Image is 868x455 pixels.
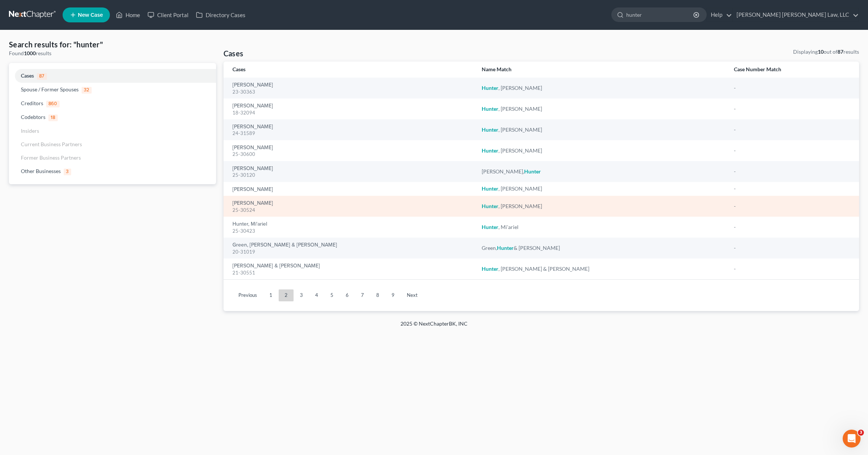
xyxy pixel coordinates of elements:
th: Case Number Match [728,62,859,78]
a: [PERSON_NAME] & [PERSON_NAME] [232,263,320,269]
em: Hunter [524,168,541,175]
span: Other Businesses [21,168,61,174]
div: - [734,185,850,192]
a: [PERSON_NAME] [232,103,273,109]
div: - [734,203,850,210]
span: Creditors [21,100,43,106]
a: Previous [232,289,263,301]
th: Cases [224,62,476,78]
a: 6 [340,289,355,301]
a: Creditors860 [9,97,216,110]
a: [PERSON_NAME] [232,201,273,206]
span: 3 [64,169,71,175]
em: Hunter [482,85,498,91]
div: Displaying out of results [793,48,859,56]
div: 25-30423 [232,228,470,235]
span: Former Business Partners [21,154,81,161]
span: 87 [37,73,47,80]
iframe: Intercom live chat [843,430,861,448]
div: 18-32094 [232,109,470,116]
span: Insiders [21,128,39,134]
em: Hunter [482,106,498,112]
div: , [PERSON_NAME] [482,126,722,134]
a: Next [401,289,424,301]
th: Name Match [476,62,728,78]
a: 5 [324,289,339,301]
div: 20-31019 [232,248,470,255]
div: Green, & [PERSON_NAME] [482,244,722,252]
a: Insiders [9,124,216,138]
span: Spouse / Former Spouses [21,86,79,92]
div: Found results [9,50,216,57]
a: Spouse / Former Spouses32 [9,83,216,97]
a: Hunter, Mi'ariel [232,222,267,227]
a: Current Business Partners [9,138,216,151]
a: Home [112,8,144,22]
em: Hunter [482,147,498,154]
div: 25-30120 [232,172,470,179]
a: 2 [279,289,294,301]
a: Codebtors18 [9,110,216,124]
div: - [734,244,850,252]
em: Hunter [482,224,498,230]
a: [PERSON_NAME] [232,82,273,88]
div: [PERSON_NAME], [482,168,722,175]
a: Green, [PERSON_NAME] & [PERSON_NAME] [232,242,337,248]
a: Directory Cases [192,8,249,22]
a: Other Businesses3 [9,164,216,178]
strong: 87 [837,48,843,55]
a: Help [707,8,732,22]
a: [PERSON_NAME] [PERSON_NAME] Law, LLC [733,8,859,22]
div: 24-31589 [232,130,470,137]
span: 18 [48,114,58,121]
a: [PERSON_NAME] [232,187,273,192]
div: 25-30600 [232,151,470,158]
div: - [734,223,850,231]
div: - [734,265,850,273]
div: , [PERSON_NAME] [482,147,722,154]
span: 32 [82,87,92,94]
a: 8 [370,289,385,301]
div: 23-30363 [232,88,470,95]
a: Former Business Partners [9,151,216,164]
strong: 1000 [24,50,36,56]
div: - [734,168,850,175]
div: - [734,105,850,113]
span: Current Business Partners [21,141,82,147]
a: 3 [294,289,309,301]
div: - [734,84,850,92]
div: , Mi'ariel [482,223,722,231]
a: Cases87 [9,69,216,83]
div: - [734,126,850,134]
em: Hunter [482,185,498,192]
em: Hunter [497,245,514,251]
span: 3 [858,430,864,436]
div: , [PERSON_NAME] [482,105,722,113]
a: 7 [355,289,370,301]
div: , [PERSON_NAME] [482,185,722,192]
div: 21-30551 [232,269,470,276]
div: , [PERSON_NAME] [482,203,722,210]
a: [PERSON_NAME] [232,166,273,171]
div: - [734,147,850,154]
em: Hunter [482,266,498,272]
div: 2025 © NextChapterBK, INC [222,320,646,333]
a: Client Portal [144,8,192,22]
span: Codebtors [21,114,45,120]
em: Hunter [482,126,498,133]
em: Hunter [482,203,498,209]
span: New Case [78,12,103,18]
a: [PERSON_NAME] [232,124,273,129]
h4: Search results for: "hunter" [9,39,216,50]
h4: Cases [224,48,244,59]
div: , [PERSON_NAME] & [PERSON_NAME] [482,265,722,273]
a: 4 [309,289,324,301]
span: Cases [21,72,34,79]
a: 9 [386,289,400,301]
span: 860 [46,101,60,107]
div: 25-30524 [232,207,470,214]
strong: 10 [818,48,824,55]
a: [PERSON_NAME] [232,145,273,150]
input: Search by name... [626,8,694,22]
div: , [PERSON_NAME] [482,84,722,92]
